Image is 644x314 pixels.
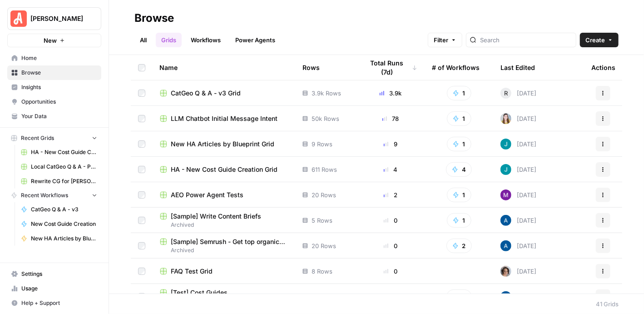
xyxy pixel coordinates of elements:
img: sx1xvnnnzvz6e46lo8c0q6kbn1fo [500,113,511,124]
span: [Test] Cost Guides [171,288,228,297]
div: Last Edited [500,55,535,80]
span: New HA Articles by Blueprint [31,234,97,243]
span: 5 Rows [312,216,332,225]
span: 9 Rows [312,140,332,149]
span: [Sample] Write Content Briefs [171,212,261,221]
div: 41 Grids [596,299,619,309]
button: 3 [446,289,472,304]
button: 2 [446,239,472,253]
div: Total Runs (7d) [364,55,417,80]
span: R [504,89,508,98]
div: [DATE] [500,139,536,150]
span: Archived [160,246,288,254]
img: he81ibor8lsei4p3qvg4ugbvimgp [500,291,511,302]
span: New [44,36,57,45]
span: Recent Grids [21,134,54,142]
button: Workspace: Angi [7,7,101,30]
span: LLM Chatbot Initial Message Intent [171,114,277,123]
img: he81ibor8lsei4p3qvg4ugbvimgp [500,240,511,251]
a: Opportunities [7,95,101,109]
span: 3.9k Rows [312,89,341,98]
a: [Sample] Write Content BriefsArchived [160,212,288,229]
a: CatGeo Q & A - v3 [17,202,101,217]
a: Insights [7,80,101,95]
span: Create [585,35,605,45]
img: he81ibor8lsei4p3qvg4ugbvimgp [500,215,511,226]
div: [DATE] [500,164,536,175]
a: Local CatGeo Q & A - Pass/Fail v2 Grid [17,159,101,174]
span: CatGeo Q & A - v3 [31,205,97,214]
span: Home [21,54,97,62]
span: Rewrite CG for [PERSON_NAME] - Grading version Grid [31,177,97,185]
button: Recent Grids [7,131,101,145]
span: [PERSON_NAME] [30,14,85,23]
a: Settings [7,267,101,281]
img: gsxx783f1ftko5iaboo3rry1rxa5 [500,139,511,150]
div: 2 [364,190,417,199]
a: Usage [7,281,101,296]
a: New HA Articles by Blueprint [17,231,101,246]
span: Usage [21,284,97,293]
span: Local CatGeo Q & A - Pass/Fail v2 Grid [31,163,97,171]
div: [DATE] [500,113,536,124]
a: LLM Chatbot Initial Message Intent [160,114,288,123]
button: 1 [447,111,471,126]
a: AEO Power Agent Tests [160,190,288,199]
span: 50k Rows [312,114,339,123]
span: 20 Rows [312,241,336,250]
a: FAQ Test Grid [160,267,288,276]
button: 1 [447,213,471,228]
button: 1 [447,188,471,202]
a: Home [7,51,101,65]
div: 78 [364,114,417,123]
span: AEO Power Agent Tests [171,190,243,199]
img: 2tpfked42t1e3e12hiit98ie086g [500,189,511,200]
span: New HA Articles by Blueprint Grid [171,140,274,149]
div: 0 [364,216,417,225]
a: New HA Articles by Blueprint Grid [160,140,288,149]
span: 8 Rows [312,267,332,276]
span: Insights [21,83,97,91]
div: [DATE] [500,291,536,302]
div: Name [160,55,288,80]
a: [Test] Cost GuidesArchived [160,288,288,305]
a: Browse [7,65,101,80]
span: CatGeo Q & A - v3 Grid [171,89,241,98]
a: HA - New Cost Guide Creation Grid [17,145,101,159]
button: Create [580,33,619,47]
button: Recent Workflows [7,189,101,202]
div: [DATE] [500,88,536,99]
button: 1 [447,137,471,151]
input: Search [480,35,572,45]
div: 0 [364,267,417,276]
span: Help + Support [21,299,97,307]
img: Angi Logo [10,10,27,27]
div: [DATE] [500,215,536,226]
a: Power Agents [230,33,281,47]
span: [Sample] Semrush - Get top organic pages for a domain [171,237,288,246]
button: 4 [446,162,472,177]
span: HA - New Cost Guide Creation Grid [31,148,97,156]
button: Filter [428,33,462,47]
span: Filter [434,35,448,45]
a: Your Data [7,109,101,124]
span: Recent Workflows [21,191,68,199]
a: Rewrite CG for [PERSON_NAME] - Grading version Grid [17,174,101,189]
img: gsxx783f1ftko5iaboo3rry1rxa5 [500,164,511,175]
div: 0 [364,241,417,250]
a: All [134,33,152,47]
div: 9 [364,140,417,149]
span: Opportunities [21,98,97,106]
span: Browse [21,69,97,77]
span: Your Data [21,112,97,120]
button: New [7,34,101,47]
a: Workflows [185,33,226,47]
div: 4 [364,165,417,174]
div: Rows [302,55,320,80]
div: Browse [134,11,174,25]
a: CatGeo Q & A - v3 Grid [160,89,288,98]
span: FAQ Test Grid [171,267,213,276]
div: 0 [364,292,417,301]
span: 20 Rows [312,190,336,199]
span: 611 Rows [312,165,337,174]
